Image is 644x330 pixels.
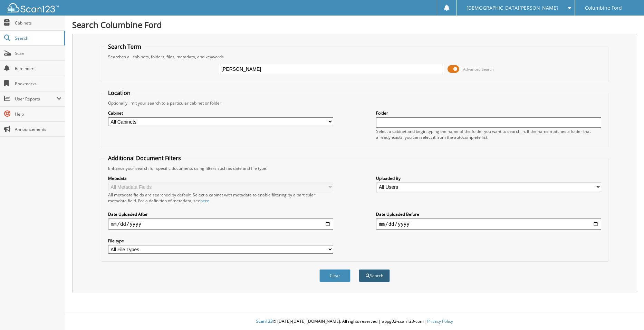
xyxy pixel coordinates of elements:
button: Search [359,269,390,282]
span: Search [15,35,60,41]
label: Date Uploaded Before [376,211,601,217]
label: Metadata [108,175,333,181]
span: Cabinets [15,20,61,26]
label: Folder [376,110,601,116]
h1: Search Columbine Ford [72,19,637,30]
div: Enhance your search for specific documents using filters such as date and file type. [105,165,605,171]
a: here [200,198,209,204]
span: Scan123 [256,318,273,324]
a: Privacy Policy [427,318,453,324]
span: Advanced Search [463,67,494,72]
div: Searches all cabinets, folders, files, metadata, and keywords [105,54,605,60]
input: end [376,219,601,230]
div: Select a cabinet and begin typing the name of the folder you want to search in. If the name match... [376,128,601,140]
label: Cabinet [108,110,333,116]
label: File type [108,238,333,244]
label: Date Uploaded After [108,211,333,217]
legend: Search Term [105,43,145,50]
span: Columbine Ford [585,6,622,10]
img: scan123-logo-white.svg [7,3,59,12]
div: © [DATE]-[DATE] [DOMAIN_NAME]. All rights reserved | appg02-scan123-com | [65,313,644,330]
iframe: Chat Widget [609,297,644,330]
span: Announcements [15,126,61,132]
div: All metadata fields are searched by default. Select a cabinet with metadata to enable filtering b... [108,192,333,204]
legend: Location [105,89,134,97]
span: [DEMOGRAPHIC_DATA][PERSON_NAME] [467,6,558,10]
div: Optionally limit your search to a particular cabinet or folder [105,100,605,106]
button: Clear [319,269,350,282]
legend: Additional Document Filters [105,154,184,162]
input: start [108,219,333,230]
span: Bookmarks [15,81,61,87]
span: Scan [15,50,61,56]
span: Reminders [15,66,61,71]
span: Help [15,111,61,117]
label: Uploaded By [376,175,601,181]
span: User Reports [15,96,57,102]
